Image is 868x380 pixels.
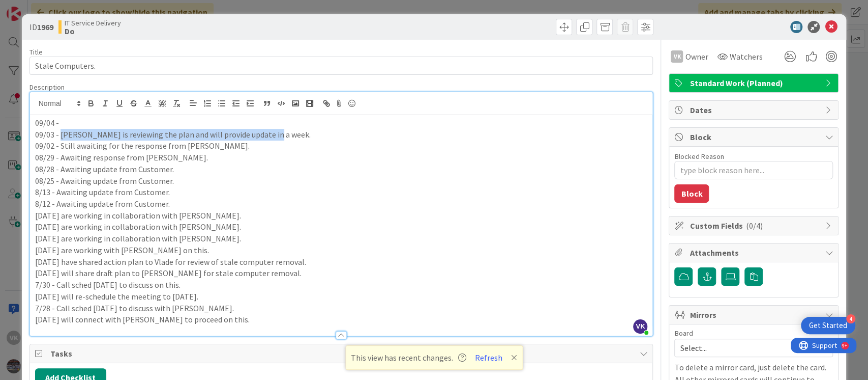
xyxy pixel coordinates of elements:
[633,319,647,334] span: VK
[846,314,855,323] div: 4
[35,221,648,233] p: [DATE] are working in collaboration with [PERSON_NAME].
[801,317,855,334] div: Open Get Started checklist, remaining modules: 4
[21,2,46,14] span: Support
[35,140,648,152] p: 09/02 - Still awaiting for the response from [PERSON_NAME].
[50,347,635,360] span: Tasks
[35,291,648,303] p: [DATE] will re-schedule the meeting to [DATE].
[51,4,56,12] div: 9+
[35,186,648,198] p: 8/13 - Awaiting update from Customer.
[37,22,53,32] b: 1969
[690,104,820,116] span: Dates
[29,21,53,33] span: ID
[674,184,709,203] button: Block
[35,210,648,222] p: [DATE] are working in collaboration with [PERSON_NAME].
[35,152,648,164] p: 08/29 - Awaiting response from [PERSON_NAME].
[65,27,121,35] b: Do
[690,131,820,143] span: Block
[745,221,762,231] span: ( 0/4 )
[809,320,847,331] div: Get Started
[685,50,708,63] span: Owner
[35,314,648,325] p: [DATE] will connect with [PERSON_NAME] to proceed on this.
[35,198,648,210] p: 8/12 - Awaiting update from Customer.
[674,152,724,161] label: Blocked Reason
[690,77,820,89] span: Standard Work (Planned)
[471,351,506,364] button: Refresh
[671,50,683,63] div: VK
[690,309,820,321] span: Mirrors
[65,19,121,27] span: IT Service Delivery
[35,279,648,291] p: 7/30 - Call sched [DATE] to discuss on this.
[674,330,693,337] span: Board
[351,351,466,364] span: This view has recent changes.
[35,233,648,245] p: [DATE] are working in collaboration with [PERSON_NAME].
[690,247,820,259] span: Attachments
[729,50,762,63] span: Watchers
[35,303,648,314] p: 7/28 - Call sched [DATE] to discuss with [PERSON_NAME].
[35,164,648,175] p: 08/28 - Awaiting update from Customer.
[29,83,65,92] span: Description
[690,220,820,232] span: Custom Fields
[35,117,648,129] p: 09/04 -
[35,267,648,279] p: [DATE] will share draft plan to [PERSON_NAME] for stale computer removal.
[35,129,648,141] p: 09/03 - [PERSON_NAME] is reviewing the plan and will provide update in a week.
[35,175,648,187] p: 08/25 - Awaiting update from Customer.
[29,47,43,57] label: Title
[680,341,810,355] span: Select...
[29,57,653,75] input: type card name here...
[35,245,648,256] p: [DATE] are working with [PERSON_NAME] on this.
[35,256,648,268] p: [DATE] have shared action plan to Vlade for review of stale computer removal.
